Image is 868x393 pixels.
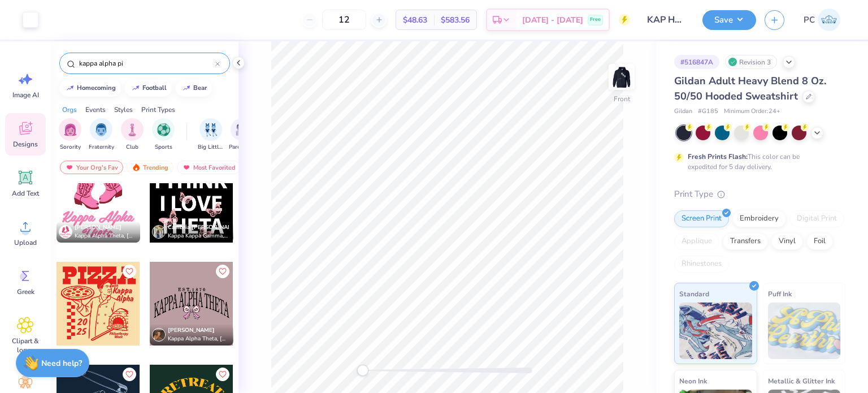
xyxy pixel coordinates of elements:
[639,8,694,31] input: Untitled Design
[60,143,81,152] span: Sorority
[768,303,841,359] img: Puff Ink
[78,58,215,69] input: Try "Alpha"
[198,118,224,152] div: filter for Big Little Reveal
[66,85,75,92] img: trend_line.gif
[59,118,81,152] button: filter button
[17,287,34,296] span: Greek
[698,107,718,116] span: # G185
[674,74,826,103] span: Gildan Adult Heavy Blend 8 Oz. 50/50 Hooded Sweatshirt
[806,233,833,250] div: Foil
[95,123,107,136] img: Fraternity Image
[89,118,114,152] div: filter for Fraternity
[60,161,123,174] div: Your Org's Fav
[732,210,786,227] div: Embroidery
[157,123,170,136] img: Sports Image
[14,238,37,247] span: Upload
[168,232,229,240] span: Kappa Kappa Gamma, [GEOGRAPHIC_DATA][US_STATE]
[126,123,138,136] img: Club Image
[89,118,114,152] button: filter button
[114,105,133,115] div: Styles
[182,163,191,171] img: most_fav.gif
[168,335,229,343] span: Kappa Alpha Theta, [US_STATE][GEOGRAPHIC_DATA]
[62,105,77,115] div: Orgs
[177,161,241,174] div: Most Favorited
[205,123,217,136] img: Big Little Reveal Image
[12,189,39,198] span: Add Text
[789,210,844,227] div: Digital Print
[679,288,709,300] span: Standard
[198,118,224,152] button: filter button
[322,10,366,30] input: – –
[64,123,77,136] img: Sorority Image
[142,85,167,91] div: football
[724,107,780,116] span: Minimum Order: 24 +
[229,118,255,152] div: filter for Parent's Weekend
[688,152,827,172] div: This color can be expedited for 5 day delivery.
[679,375,707,387] span: Neon Ink
[590,16,601,24] span: Free
[168,223,238,231] span: Cambria [PERSON_NAME]
[702,10,756,30] button: Save
[688,152,748,161] strong: Fresh Prints Flash:
[89,143,114,152] span: Fraternity
[75,223,121,231] span: [PERSON_NAME]
[804,14,815,27] span: PC
[768,288,792,300] span: Puff Ink
[674,210,729,227] div: Screen Print
[679,303,752,359] img: Standard
[41,358,82,369] strong: Need help?
[771,233,803,250] div: Vinyl
[7,336,44,355] span: Clipart & logos
[614,94,630,104] div: Front
[77,85,116,91] div: homecoming
[674,256,729,273] div: Rhinestones
[59,80,121,97] button: homecoming
[357,365,368,376] div: Accessibility label
[725,55,777,69] div: Revision 3
[176,80,212,97] button: bear
[198,143,224,152] span: Big Little Reveal
[168,326,215,334] span: [PERSON_NAME]
[75,232,136,240] span: Kappa Alpha Theta, [GEOGRAPHIC_DATA]
[229,143,255,152] span: Parent's Weekend
[121,118,144,152] div: filter for Club
[125,80,172,97] button: football
[155,143,172,152] span: Sports
[610,66,633,88] img: Front
[126,143,138,152] span: Club
[522,14,583,26] span: [DATE] - [DATE]
[127,161,173,174] div: Trending
[152,118,175,152] div: filter for Sports
[85,105,106,115] div: Events
[123,265,136,278] button: Like
[798,8,845,31] a: PC
[674,233,719,250] div: Applique
[123,368,136,381] button: Like
[132,163,141,171] img: trending.gif
[216,368,229,381] button: Like
[674,55,719,69] div: # 516847A
[182,85,191,92] img: trend_line.gif
[403,14,427,26] span: $48.63
[674,188,845,201] div: Print Type
[768,375,835,387] span: Metallic & Glitter Ink
[65,163,74,171] img: most_fav.gif
[131,85,140,92] img: trend_line.gif
[121,118,144,152] button: filter button
[229,118,255,152] button: filter button
[59,118,81,152] div: filter for Sorority
[216,265,229,278] button: Like
[152,118,175,152] button: filter button
[13,140,38,149] span: Designs
[723,233,768,250] div: Transfers
[441,14,470,26] span: $583.56
[818,8,840,31] img: Priyanka Choudhary
[141,105,175,115] div: Print Types
[12,90,39,100] span: Image AI
[193,85,207,91] div: bear
[674,107,692,116] span: Gildan
[236,123,249,136] img: Parent's Weekend Image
